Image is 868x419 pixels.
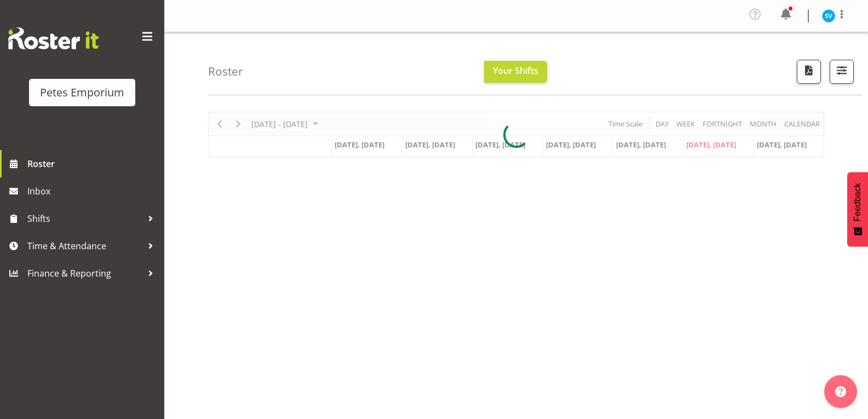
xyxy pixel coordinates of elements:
span: Shifts [27,210,142,227]
button: Your Shifts [484,61,547,83]
button: Feedback - Show survey [847,172,868,246]
img: Rosterit website logo [8,27,99,49]
span: Time & Attendance [27,238,142,254]
span: Finance & Reporting [27,265,142,282]
span: Inbox [27,183,159,199]
span: Feedback [853,183,863,221]
button: Filter Shifts [830,60,854,84]
span: Roster [27,156,159,172]
span: Your Shifts [493,65,538,77]
img: help-xxl-2.png [835,386,846,397]
img: sasha-vandervalk6911.jpg [822,9,835,22]
div: Petes Emporium [40,84,124,101]
button: Download a PDF of the roster according to the set date range. [797,60,821,84]
h4: Roster [208,65,243,78]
